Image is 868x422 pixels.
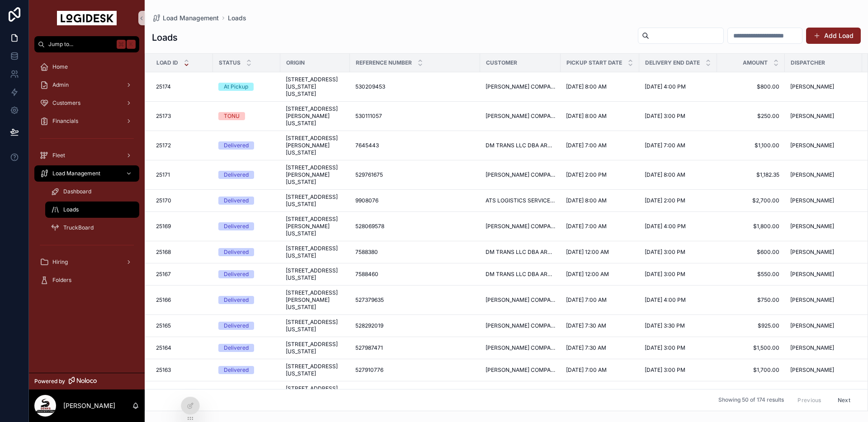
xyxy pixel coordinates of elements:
[218,322,275,330] a: Delivered
[566,296,607,304] span: [DATE] 7:00 AM
[218,197,275,205] a: Delivered
[722,83,779,90] a: $800.00
[224,296,249,304] div: Delivered
[790,197,834,204] span: [PERSON_NAME]
[645,113,712,120] a: [DATE] 3:00 PM
[355,249,378,256] span: 7588380
[645,344,685,352] span: [DATE] 3:00 PM
[790,296,857,304] a: [PERSON_NAME]
[34,165,139,182] a: Load Management
[218,248,275,256] a: Delivered
[486,59,517,66] span: Customer
[152,14,219,23] a: Load Management
[286,135,344,156] a: [STREET_ADDRESS][PERSON_NAME][US_STATE]
[722,344,779,352] a: $1,500.00
[219,59,241,66] span: Status
[566,171,607,178] span: [DATE] 2:00 PM
[63,206,79,213] span: Loads
[722,249,779,256] a: $600.00
[790,271,834,278] span: [PERSON_NAME]
[156,83,208,90] a: 25174
[286,245,344,259] a: [STREET_ADDRESS][US_STATE]
[29,373,145,389] a: Powered by
[790,223,857,230] a: [PERSON_NAME]
[355,223,384,230] span: 528069578
[645,322,712,329] a: [DATE] 3:30 PM
[156,344,171,352] span: 25164
[286,289,344,311] span: [STREET_ADDRESS][PERSON_NAME][US_STATE]
[156,322,171,329] span: 25165
[355,249,475,256] a: 7588380
[486,322,555,329] span: [PERSON_NAME] COMPANY INC.
[156,249,171,256] span: 25168
[355,344,383,352] span: 527987471
[52,99,80,107] span: Customers
[566,249,634,256] a: [DATE] 12:00 AM
[486,197,555,204] a: ATS LOGISTICS SERVICES, INC. DBA SUREWAY TRANSPORTATION COMPANY & [PERSON_NAME] SPECIALIZED LOGIS...
[52,81,69,89] span: Admin
[286,385,344,407] span: [STREET_ADDRESS][PERSON_NAME][US_STATE]
[645,171,685,178] span: [DATE] 8:00 AM
[486,223,555,230] a: [PERSON_NAME] COMPANY INC.
[156,249,208,256] a: 25168
[790,271,857,278] a: [PERSON_NAME]
[645,83,686,90] span: [DATE] 4:00 PM
[286,341,344,355] a: [STREET_ADDRESS][US_STATE]
[57,11,117,25] img: App logo
[722,366,779,374] a: $1,700.00
[286,193,344,208] span: [STREET_ADDRESS][US_STATE]
[355,322,383,329] span: 528292019
[722,271,779,278] a: $550.00
[224,270,249,278] div: Delivered
[566,197,634,204] a: [DATE] 8:00 AM
[127,41,135,48] span: K
[566,83,634,90] a: [DATE] 8:00 AM
[355,113,475,120] a: 530111057
[722,113,779,120] span: $250.00
[486,271,555,278] span: DM TRANS LLC DBA ARRIVE LOGISTICS
[156,197,171,204] span: 25170
[486,366,555,374] span: [PERSON_NAME] COMPANY INC.
[355,366,475,374] a: 527910776
[645,59,700,66] span: Delivery End Date
[790,142,857,149] a: [PERSON_NAME]
[486,296,555,304] a: [PERSON_NAME] COMPANY INC.
[286,267,344,281] a: [STREET_ADDRESS][US_STATE]
[218,112,275,120] a: TONU
[566,322,606,329] span: [DATE] 7:30 AM
[156,223,171,230] span: 25169
[156,296,171,304] span: 25166
[790,171,857,178] a: [PERSON_NAME]
[218,344,275,352] a: Delivered
[566,197,607,204] span: [DATE] 8:00 AM
[486,83,555,90] span: [PERSON_NAME] COMPANY INC.
[790,296,834,304] span: [PERSON_NAME]
[34,272,139,288] a: Folders
[34,113,139,129] a: Financials
[224,322,249,330] div: Delivered
[156,113,171,120] span: 25173
[790,197,857,204] a: [PERSON_NAME]
[790,366,857,374] a: [PERSON_NAME]
[791,59,825,66] span: Dispatcher
[228,14,246,23] a: Loads
[156,296,208,304] a: 25166
[566,249,609,256] span: [DATE] 12:00 AM
[355,83,385,90] span: 530209453
[722,142,779,149] span: $1,100.00
[152,31,178,44] h1: Loads
[645,223,686,230] span: [DATE] 4:00 PM
[722,223,779,230] span: $1,800.00
[52,277,71,284] span: Folders
[355,197,378,204] span: 9908076
[722,296,779,304] a: $750.00
[566,223,607,230] span: [DATE] 7:00 AM
[224,83,248,91] div: At Pickup
[34,59,139,75] a: Home
[355,171,475,178] a: 529761675
[156,344,208,352] a: 25164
